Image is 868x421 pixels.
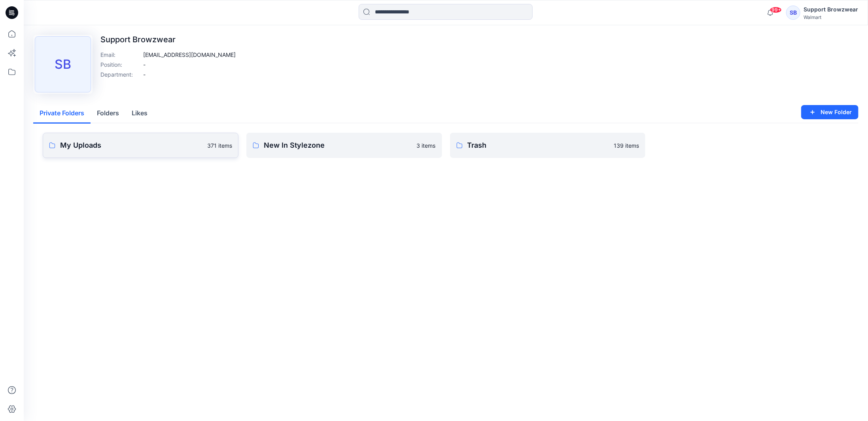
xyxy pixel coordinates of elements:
div: Support Browzwear [804,5,858,14]
div: SB [786,6,800,20]
div: SB [35,36,91,92]
p: My Uploads [60,140,202,151]
a: New In Stylezone3 items [246,133,442,158]
button: Private Folders [33,103,91,124]
p: - [143,70,146,79]
p: Email : [100,51,140,59]
p: Position : [100,60,140,69]
p: - [143,60,146,69]
p: [EMAIL_ADDRESS][DOMAIN_NAME] [143,51,236,59]
p: 139 items [614,141,639,150]
p: New In Stylezone [264,140,412,151]
p: 3 items [417,141,436,150]
a: Trash139 items [450,133,646,158]
div: Walmart [804,14,858,20]
button: Likes [125,103,154,124]
button: New Folder [801,105,859,119]
button: Folders [91,103,125,124]
a: My Uploads371 items [43,133,238,158]
span: 99+ [770,7,782,13]
p: 371 items [207,141,232,150]
p: Trash [467,140,609,151]
p: Department : [100,70,140,79]
p: Support Browzwear [100,35,236,44]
